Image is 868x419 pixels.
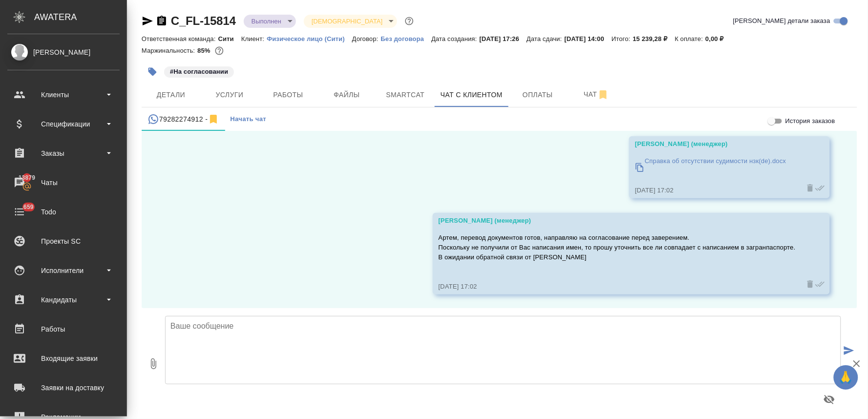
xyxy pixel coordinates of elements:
[818,388,841,411] button: Предпросмотр
[213,44,226,57] button: 1871.65 RUB;
[206,89,253,101] span: Услуги
[706,35,732,42] p: 0,00 ₽
[170,67,228,77] p: #На согласовании
[142,107,857,131] div: simple tabs example
[838,367,854,388] span: 🙏
[382,89,429,101] span: Smartcat
[218,35,241,42] p: Сити
[304,15,397,28] div: Выполнен
[7,205,120,219] div: Todo
[431,35,479,42] p: Дата создания:
[514,89,561,101] span: Оплаты
[635,139,796,149] div: [PERSON_NAME] (менеджер)
[244,15,296,28] div: Выполнен
[635,154,796,181] a: Справка об отсутствии судимости нзк(de).docx
[675,35,706,42] p: К оплате:
[7,234,120,249] div: Проекты SC
[7,380,120,395] div: Заявки на доставку
[142,35,218,42] p: Ответственная команда:
[142,15,153,27] button: Скопировать ссылку для ЯМессенджера
[2,376,125,400] a: Заявки на доставку
[197,47,212,54] p: 85%
[13,173,41,183] span: 13879
[7,322,120,336] div: Работы
[565,35,612,42] p: [DATE] 14:00
[2,317,125,341] a: Работы
[7,263,120,278] div: Исполнители
[7,351,120,366] div: Входящие заявки
[480,35,527,42] p: [DATE] 17:26
[527,35,564,42] p: Дата сдачи:
[381,34,432,42] a: Без договора
[148,113,219,126] div: 79282274912 - (undefined)
[381,35,432,42] p: Без договора
[142,47,197,54] p: Маржинальность:
[208,113,219,125] svg: Отписаться
[612,35,633,42] p: Итого:
[34,7,127,27] div: AWATERA
[225,107,271,131] button: Начать чат
[733,16,830,26] span: [PERSON_NAME] детали заказа
[2,200,125,224] a: 659Todo
[2,346,125,371] a: Входящие заявки
[439,216,796,226] div: [PERSON_NAME] (менеджер)
[7,47,120,58] div: [PERSON_NAME]
[834,365,858,390] button: 🙏
[439,282,796,292] div: [DATE] 17:02
[439,233,796,262] p: Артем, перевод документов готов, направляю на согласование перед заверением. Поскольку не получил...
[249,17,284,25] button: Выполнен
[633,35,675,42] p: 15 239,28 ₽
[7,117,120,131] div: Спецификации
[352,35,381,42] p: Договор:
[7,87,120,102] div: Клиенты
[156,15,168,27] button: Скопировать ссылку
[309,17,385,25] button: [DEMOGRAPHIC_DATA]
[7,146,120,161] div: Заказы
[323,89,370,101] span: Файлы
[142,61,163,83] button: Добавить тэг
[573,88,620,101] span: Чат
[18,202,40,212] span: 659
[441,89,503,101] span: Чат с клиентом
[7,293,120,307] div: Кандидаты
[241,35,267,42] p: Клиент:
[645,156,786,166] p: Справка об отсутствии судимости нзк(de).docx
[267,35,352,42] p: Физическое лицо (Сити)
[148,89,194,101] span: Детали
[2,170,125,195] a: 13879Чаты
[265,89,312,101] span: Работы
[7,175,120,190] div: Чаты
[267,34,352,42] a: Физическое лицо (Сити)
[2,229,125,253] a: Проекты SC
[785,116,835,126] span: История заказов
[230,114,266,125] span: Начать чат
[635,186,796,195] div: [DATE] 17:02
[171,14,236,27] a: C_FL-15814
